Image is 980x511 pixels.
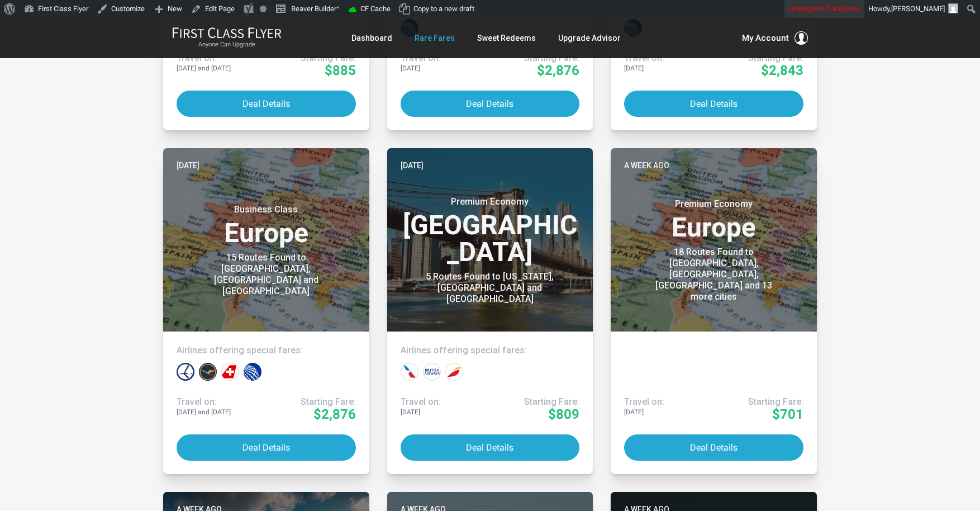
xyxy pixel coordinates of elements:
h4: Airlines offering special fares: [401,345,580,356]
a: [DATE]Premium Economy[GEOGRAPHIC_DATA]5 Routes Found to [US_STATE], [GEOGRAPHIC_DATA] and [GEOGRA... [387,148,593,474]
span: My Account [742,31,789,45]
small: Business Class [196,204,336,215]
img: First Class Flyer [172,27,282,39]
div: Lufthansa [199,363,217,381]
a: Sweet Redeems [477,28,536,48]
button: Deal Details [624,91,803,117]
div: Swiss [221,363,239,381]
h4: Airlines offering special fares: [177,345,356,356]
time: [DATE] [401,159,424,172]
small: Premium Economy [644,198,784,210]
div: Lot Polish [177,363,194,381]
a: First Class FlyerAnyone Can Upgrade [172,27,282,49]
button: Deal Details [177,434,356,461]
button: Deal Details [177,91,356,117]
div: 18 Routes Found to [GEOGRAPHIC_DATA], [GEOGRAPHIC_DATA], [GEOGRAPHIC_DATA] and 13 more cities [644,247,784,302]
time: A week ago [624,159,669,172]
small: Anyone Can Upgrade [172,41,282,49]
button: My Account [742,31,808,45]
div: British Airways [423,363,441,381]
div: Iberia [445,363,463,381]
button: Deal Details [401,91,580,117]
span: Unsuspend Transients [788,4,860,13]
time: [DATE] [177,159,199,172]
div: 5 Routes Found to [US_STATE], [GEOGRAPHIC_DATA] and [GEOGRAPHIC_DATA] [420,271,560,305]
small: Premium Economy [420,196,560,207]
button: Deal Details [624,434,803,461]
div: American Airlines [401,363,418,381]
h3: Europe [624,198,803,241]
button: Deal Details [401,434,580,461]
a: Dashboard [351,28,392,48]
a: Upgrade Advisor [558,28,621,48]
a: Rare Fares [415,28,455,48]
h3: Europe [177,204,356,247]
div: 15 Routes Found to [GEOGRAPHIC_DATA], [GEOGRAPHIC_DATA] and [GEOGRAPHIC_DATA] [196,252,336,297]
a: A week agoPremium EconomyEurope18 Routes Found to [GEOGRAPHIC_DATA], [GEOGRAPHIC_DATA], [GEOGRAPH... [611,148,817,474]
span: • [336,2,340,13]
div: United [244,363,261,381]
a: [DATE]Business ClassEurope15 Routes Found to [GEOGRAPHIC_DATA], [GEOGRAPHIC_DATA] and [GEOGRAPHIC... [163,148,369,474]
h3: [GEOGRAPHIC_DATA] [401,196,580,266]
span: [PERSON_NAME] [891,4,945,13]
